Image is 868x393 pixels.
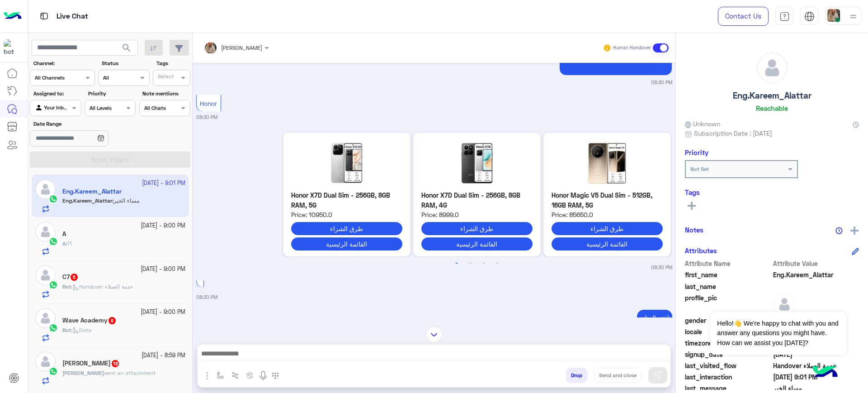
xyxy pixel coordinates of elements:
[613,44,651,52] small: Human Handover
[228,368,243,383] button: Trigger scenario
[773,372,859,382] span: 2025-10-08T18:01:37.056Z
[651,264,672,271] small: 08:30 PM
[35,351,56,372] img: defaultAdmin.png
[121,43,132,53] span: search
[775,7,793,26] a: tab
[49,237,58,246] img: WhatsApp
[685,246,717,255] h6: Attributes
[62,317,117,324] h5: Wave Academy
[4,39,20,56] img: 1403182699927242
[426,327,442,342] img: scroll
[685,226,703,234] h6: Notes
[49,367,58,376] img: WhatsApp
[773,270,859,279] span: Eng.Kareem_Alattar
[62,240,66,247] span: ‎A
[141,222,185,230] small: [DATE] - 9:00 PM
[141,265,185,274] small: [DATE] - 9:00 PM
[718,7,769,26] a: Contact Us
[102,59,148,67] label: Status
[685,338,771,348] span: timezone
[685,119,720,128] span: Unknown
[685,259,771,268] span: Attribute Name
[116,40,138,59] button: search
[196,114,217,121] small: 08:30 PM
[804,11,815,22] img: tab
[779,11,790,22] img: tab
[49,323,58,332] img: WhatsApp
[38,10,50,22] img: tab
[421,210,533,219] span: Price: 8999.0
[835,227,843,234] img: notes
[141,308,185,317] small: [DATE] - 9:00 PM
[651,79,672,86] small: 08:30 PM
[156,72,174,83] div: Select
[258,370,269,381] img: send voice note
[62,230,66,238] h5: ‎A
[62,369,104,376] span: [PERSON_NAME]
[221,44,262,51] span: [PERSON_NAME]
[848,11,859,22] img: profile
[452,259,461,268] button: 1 of 2
[4,7,22,26] img: Logo
[246,372,254,379] img: create order
[33,59,94,67] label: Channel:
[552,190,663,210] p: Honor Magic V5 Dual Sim - 512GB, 16GB RAM, 5G
[421,222,533,235] button: طرق الشراء
[685,350,771,359] span: signup_date
[62,240,67,247] b: :
[291,210,402,219] span: Price: 10950.0
[827,9,840,22] img: userImage
[479,259,488,268] button: 3 of 2
[493,259,502,268] button: 4 of 2
[35,265,56,285] img: defaultAdmin.png
[291,190,402,210] p: Honor X7D Dual Sim - 256GB, 8GB RAM, 5G
[35,308,56,328] img: defaultAdmin.png
[33,120,135,128] label: Date Range
[773,259,859,268] span: Attribute Value
[685,384,771,393] span: last_message
[156,59,189,67] label: Tags
[690,166,709,172] b: Not Set
[850,227,859,235] img: add
[112,360,119,367] span: 18
[552,222,663,235] button: طرق الشراء
[809,357,841,388] img: hulul-logo.png
[685,148,708,156] h6: Priority
[773,361,859,370] span: Handover خدمة العملاء
[49,280,58,289] img: WhatsApp
[272,372,279,379] img: make a call
[685,270,771,279] span: first_name
[421,141,533,186] img: X7D-4G-KSP.jpg
[62,327,71,333] span: Bot
[291,141,402,186] img: X7D-5G-KSP.jpg
[685,372,771,382] span: last_interaction
[72,283,133,290] span: Handover خدمة العملاء
[72,327,91,333] span: Data
[733,90,811,101] h5: Eng.Kareem_Alattar
[694,128,772,138] span: Subscription Date : [DATE]
[685,327,771,336] span: locale
[552,141,663,186] img: Honor-Magic-V5-1.jpg
[88,90,135,98] label: Priority
[637,310,672,326] p: 8/10/2025, 8:30 PM
[62,283,72,290] b: :
[104,369,156,376] span: sent an attachment
[685,188,859,196] h6: Tags
[108,317,116,324] span: 8
[57,10,88,23] p: Live Chat
[67,240,72,247] span: ؟؟
[62,327,72,333] b: :
[653,371,662,380] img: send message
[71,274,78,281] span: 5
[202,370,212,381] img: send attachment
[30,152,190,168] button: Apply Filters
[421,237,533,251] button: القائمة الرئيسية
[685,282,771,291] span: last_name
[243,368,258,383] button: create order
[756,104,788,112] h6: Reachable
[217,372,224,379] img: select flow
[62,273,79,281] h5: C7
[196,294,217,301] small: 08:30 PM
[291,222,402,235] button: طرق الشراء
[757,52,788,83] img: defaultAdmin.png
